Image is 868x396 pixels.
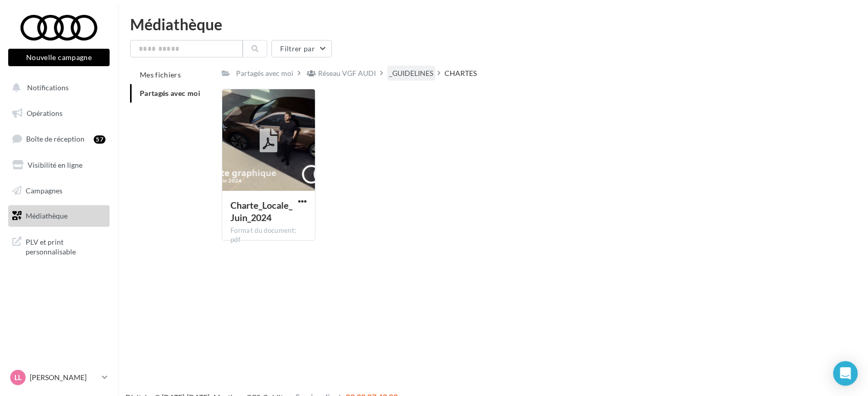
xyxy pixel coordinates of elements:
[130,16,856,32] div: Médiathèque
[6,154,112,176] a: Visibilité en ligne
[833,361,858,386] div: Open Intercom Messenger
[6,128,112,150] a: Boîte de réception57
[27,83,69,92] span: Notifications
[140,70,181,79] span: Mes fichiers
[30,372,98,383] p: [PERSON_NAME]
[26,186,62,194] span: Campagnes
[8,368,110,387] a: LL [PERSON_NAME]
[94,135,105,144] div: 57
[6,180,112,202] a: Campagnes
[318,68,376,78] div: Réseau VGF AUDI
[6,77,108,98] button: Notifications
[26,211,68,220] span: Médiathèque
[26,134,84,143] span: Boîte de réception
[389,68,433,78] div: _GUIDELINES
[6,103,112,124] a: Opérations
[236,68,293,78] div: Partagés avec moi
[230,200,292,223] span: Charte_Locale_Juin_2024
[8,49,110,66] button: Nouvelle campagne
[14,372,22,383] span: LL
[271,40,332,57] button: Filtrer par
[6,205,112,227] a: Médiathèque
[140,89,200,97] span: Partagés avec moi
[444,68,477,78] div: CHARTES
[6,231,112,261] a: PLV et print personnalisable
[28,161,82,169] span: Visibilité en ligne
[26,235,105,257] span: PLV et print personnalisable
[230,226,307,245] div: Format du document: pdf
[27,109,62,117] span: Opérations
